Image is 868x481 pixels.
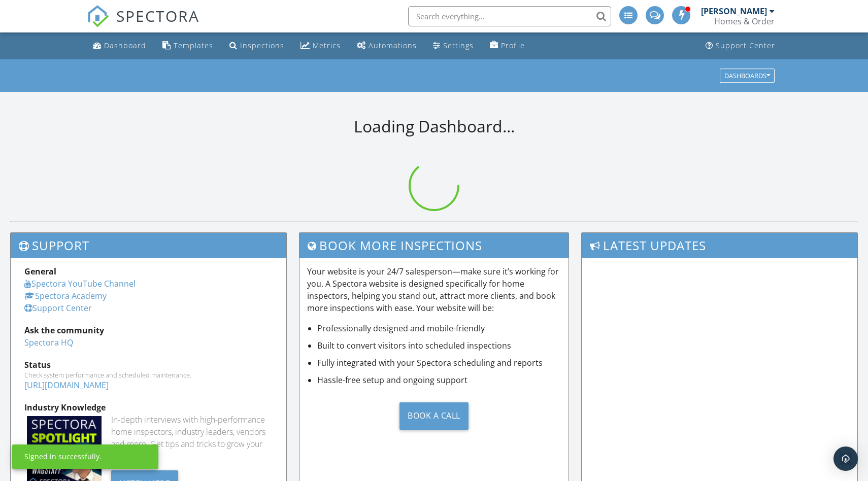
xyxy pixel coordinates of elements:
[701,6,767,16] div: [PERSON_NAME]
[24,380,109,391] a: [URL][DOMAIN_NAME]
[24,359,273,371] div: Status
[24,266,56,277] strong: General
[24,278,136,289] a: Spectora YouTube Channel
[296,37,345,55] a: Metrics
[24,337,73,348] a: Spectora HQ
[317,374,561,386] li: Hassle-free setup and ongoing support
[353,37,421,55] a: Automations (Advanced)
[833,446,858,471] div: Open Intercom Messenger
[87,5,109,27] img: The Best Home Inspection Software - Spectora
[317,322,561,334] li: Professionally designed and mobile-friendly
[313,41,341,50] div: Metrics
[225,37,288,55] a: Inspections
[11,233,286,258] h3: Support
[429,37,478,55] a: Settings
[240,41,284,50] div: Inspections
[116,5,199,26] span: SPECTORA
[104,41,146,50] div: Dashboard
[720,68,775,83] button: Dashboards
[87,14,199,35] a: SPECTORA
[702,37,779,55] a: Support Center
[317,357,561,369] li: Fully integrated with your Spectora scheduling and reports
[724,72,770,79] div: Dashboards
[443,41,474,50] div: Settings
[299,233,569,258] h3: Book More Inspections
[24,401,273,414] div: Industry Knowledge
[714,16,775,26] div: Homes & Order
[716,41,775,50] div: Support Center
[307,394,561,437] a: Book a Call
[24,290,107,301] a: Spectora Academy
[317,339,561,352] li: Built to convert visitors into scheduled inspections
[24,324,273,336] div: Ask the community
[307,265,561,314] p: Your website is your 24/7 salesperson—make sure it’s working for you. A Spectora website is desig...
[111,414,273,462] div: In-depth interviews with high-performance home inspectors, industry leaders, vendors and more. Ge...
[24,302,92,314] a: Support Center
[174,41,213,50] div: Templates
[486,37,529,55] a: Company Profile
[399,402,469,430] div: Book a Call
[89,37,150,55] a: Dashboard
[408,6,611,26] input: Search everything...
[582,233,857,258] h3: Latest Updates
[24,371,273,379] div: Check system performance and scheduled maintenance.
[24,452,102,462] div: Signed in successfully.
[501,41,525,50] div: Profile
[158,37,217,55] a: Templates
[369,41,417,50] div: Automations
